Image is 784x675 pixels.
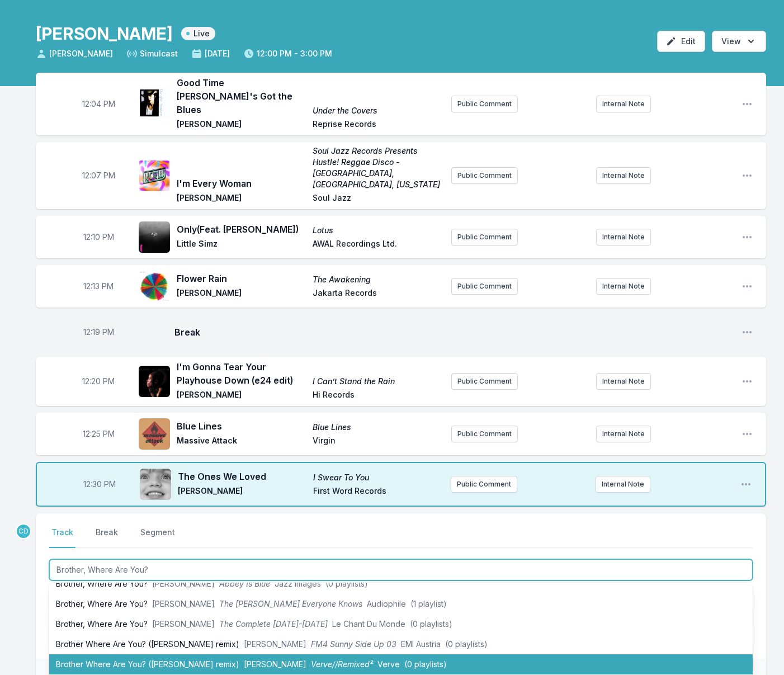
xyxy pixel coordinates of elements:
button: Internal Note [596,167,651,184]
span: Live [181,27,215,40]
span: The Awakening [313,274,442,285]
span: FM4 Sunny Side Up 03 [311,639,396,649]
p: Chris Douridas [16,523,31,539]
span: Timestamp [82,98,115,110]
span: Jazz Images [275,579,321,588]
span: [PERSON_NAME] [177,287,306,301]
button: Internal Note [596,373,651,390]
span: I Swear To You [313,472,442,483]
button: Open options [712,31,766,52]
span: [PERSON_NAME] [177,192,306,206]
span: Audiophile [367,599,406,608]
span: Timestamp [83,479,116,490]
span: [PERSON_NAME] [177,389,306,403]
span: Verve//Remixed² [311,659,373,669]
input: Track Title [49,559,753,580]
span: The Complete [DATE]-[DATE] [219,619,328,629]
span: [PERSON_NAME] [152,619,215,629]
span: The Ones We Loved [178,470,306,483]
li: Brother, Where Are You? [49,594,753,614]
span: [PERSON_NAME] [178,485,306,499]
span: Simulcast [126,48,178,59]
li: Brother, Where Are You? [49,574,753,594]
span: Hi Records [313,389,442,403]
img: Soul Jazz Records Presents Hustle! Reggae Disco - Kingston, London, New York [139,160,170,191]
button: Internal Note [596,229,651,246]
span: 12:00 PM - 3:00 PM [243,48,332,59]
span: Le Chant Du Monde [332,619,405,629]
span: I'm Gonna Tear Your Playhouse Down (e24 edit) [177,360,306,387]
span: Soul Jazz [313,192,442,206]
span: Blue Lines [313,422,442,433]
span: (0 playlists) [445,639,488,649]
span: Blue Lines [177,419,306,433]
span: Break [174,325,733,339]
span: Timestamp [83,281,114,292]
span: Little Simz [177,238,306,252]
button: Public Comment [451,167,518,184]
span: (0 playlists) [404,659,447,669]
span: First Word Records [313,485,442,499]
button: Open playlist item options [742,98,753,110]
button: Public Comment [451,426,518,442]
span: Flower Rain [177,272,306,285]
span: (1 playlist) [410,599,447,608]
button: Open playlist item options [742,170,753,181]
span: [PERSON_NAME] [177,119,306,132]
button: Public Comment [451,96,518,112]
button: Track [49,527,75,548]
span: [DATE] [191,48,230,59]
span: Abbey Is Blue [219,579,270,588]
button: Open playlist item options [742,428,753,440]
span: Good Time [PERSON_NAME]'s Got the Blues [177,76,306,116]
span: Timestamp [82,376,115,387]
span: Massive Attack [177,435,306,449]
span: [PERSON_NAME] [152,579,215,588]
span: Jakarta Records [313,287,442,301]
span: I'm Every Woman [177,177,306,190]
button: Internal Note [596,426,651,442]
button: Edit [657,31,705,52]
span: (0 playlists) [325,579,368,588]
button: Open playlist item options [742,327,753,338]
span: Only (Feat. [PERSON_NAME]) [177,223,306,236]
button: Public Comment [451,476,517,493]
span: I Can’t Stand the Rain [313,376,442,387]
button: Segment [138,527,177,548]
button: Open playlist item options [742,376,753,387]
button: Public Comment [451,373,518,390]
button: Public Comment [451,278,518,295]
span: [PERSON_NAME] [152,599,215,608]
span: EMI Austria [401,639,441,649]
img: Under the Covers [139,88,170,120]
button: Break [93,527,120,548]
span: (0 playlists) [410,619,452,629]
button: Public Comment [451,229,518,246]
span: Timestamp [82,170,115,181]
li: Brother Where Are You? ([PERSON_NAME] remix) [49,654,753,674]
img: I Can’t Stand the Rain [139,366,170,397]
span: Timestamp [83,232,114,243]
span: Under the Covers [313,105,442,116]
button: Internal Note [596,476,650,493]
button: Open playlist item options [742,232,753,243]
button: Internal Note [596,96,651,112]
span: [PERSON_NAME] [244,639,306,649]
span: Timestamp [83,428,115,440]
span: Virgin [313,435,442,449]
img: Lotus [139,221,170,253]
span: Lotus [313,225,442,236]
span: Timestamp [83,327,114,338]
button: Open playlist item options [740,479,752,490]
span: The [PERSON_NAME] Everyone Knows [219,599,362,608]
li: Brother Where Are You? ([PERSON_NAME] remix) [49,634,753,654]
img: I Swear To You [140,469,171,500]
h1: [PERSON_NAME] [36,23,172,44]
span: Verve [377,659,400,669]
img: The Awakening [139,271,170,302]
button: Open playlist item options [742,281,753,292]
button: Internal Note [596,278,651,295]
span: [PERSON_NAME] [36,48,113,59]
span: [PERSON_NAME] [244,659,306,669]
img: Blue Lines [139,418,170,450]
